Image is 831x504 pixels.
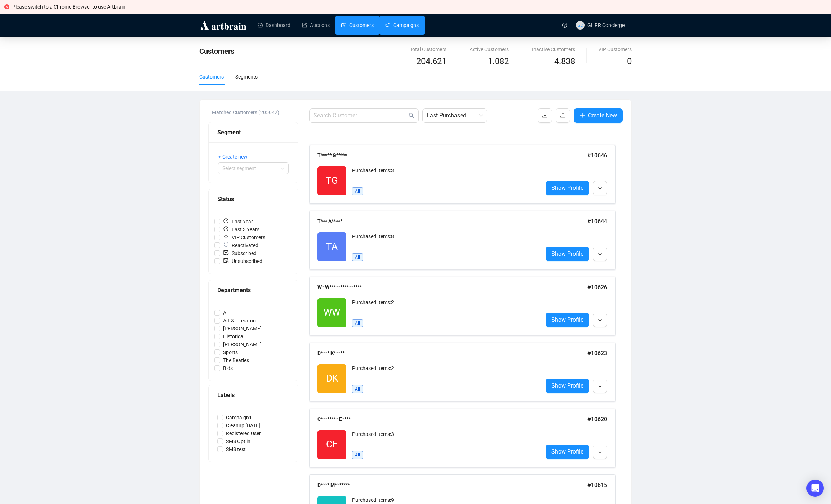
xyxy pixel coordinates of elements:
span: down [598,450,602,454]
span: close-circle [4,4,9,9]
span: 1 [488,56,493,66]
span: question-circle [562,23,567,28]
a: Show Profile [546,313,589,327]
span: SMS Opt in [223,437,253,445]
a: Dashboard [258,16,290,35]
span: Reactivated [220,241,261,249]
a: Customers [341,16,374,35]
span: All [352,385,363,393]
span: Show Profile [551,315,583,324]
span: [PERSON_NAME] [220,340,265,348]
div: Segments [235,73,258,81]
span: .838 [559,56,575,66]
input: Search Customer... [314,111,407,120]
span: .621 [430,56,446,66]
span: Show Profile [551,183,583,192]
div: Purchased Items: 3 [352,430,537,445]
div: Inactive Customers [532,45,575,53]
span: Sports [220,348,241,356]
span: CE [326,437,338,452]
span: All [352,253,363,261]
span: Campaign1 [223,414,255,422]
span: upload [560,112,566,118]
span: plus [579,112,585,118]
button: Create New [574,108,623,123]
span: Customers [199,47,234,55]
span: [PERSON_NAME] [220,325,265,333]
span: # 10646 [587,152,607,159]
span: # 10626 [587,284,607,291]
span: TG [326,173,338,188]
div: Total Customers [410,45,446,53]
span: .082 [493,56,509,66]
span: search [409,113,414,119]
span: Historical [220,333,247,340]
span: # 10644 [587,218,607,225]
div: Purchased Items: 3 [352,166,537,181]
span: down [598,384,602,388]
div: Labels [217,391,289,400]
span: Subscribed [220,249,259,257]
span: + Create new [218,153,248,161]
a: D**** K*****#10623DKPurchased Items:2AllShow Profile [309,343,623,401]
span: WW [324,305,340,320]
span: Show Profile [551,249,583,258]
a: T*** A*****#10644TAPurchased Items:8AllShow Profile [309,211,623,269]
a: Show Profile [546,181,589,195]
span: down [598,318,602,322]
a: T***** G*****#10646TGPurchased Items:3AllShow Profile [309,145,623,204]
div: Departments [217,286,289,295]
span: Cleanup [DATE] [223,422,263,429]
span: DK [326,371,338,386]
span: # 10620 [587,416,607,423]
span: # 10623 [587,350,607,357]
div: Open Intercom Messenger [806,480,824,497]
img: logo [199,19,248,31]
div: VIP Customers [598,45,632,53]
div: Purchased Items: 8 [352,232,537,247]
span: Last 3 Years [220,226,262,233]
span: download [542,112,548,118]
span: Bids [220,364,236,372]
span: SMS test [223,445,249,453]
span: Art & Literature [220,317,260,325]
button: + Create new [218,151,253,162]
span: # 10615 [587,482,607,489]
span: down [598,252,602,257]
span: 4 [554,56,559,66]
span: down [598,186,602,191]
span: All [352,187,363,195]
span: Show Profile [551,381,583,390]
span: 204 [416,56,430,66]
div: Active Customers [470,45,509,53]
span: The Beatles [220,356,252,364]
a: Campaigns [385,16,419,35]
a: Show Profile [546,445,589,459]
span: All [220,309,231,317]
span: Unsubscribed [220,257,265,265]
span: GC [577,22,583,28]
a: Show Profile [546,379,589,393]
span: Last Year [220,218,256,226]
div: Purchased Items: 2 [352,364,537,379]
span: GHRR Concierge [587,22,625,28]
span: Create New [588,111,617,120]
div: Matched Customers (205042) [212,108,298,116]
span: VIP Customers [220,233,268,241]
span: Show Profile [551,447,583,456]
span: All [352,451,363,459]
span: All [352,319,363,327]
div: Status [217,195,289,204]
div: Segment [217,128,289,137]
div: Customers [199,73,224,81]
span: TA [326,239,338,254]
a: question-circle [558,14,572,36]
span: Registered User [223,429,264,437]
div: Purchased Items: 2 [352,298,537,313]
span: Last Purchased [427,109,483,122]
a: Auctions [302,16,330,35]
a: Show Profile [546,247,589,261]
span: 0 [627,56,632,66]
div: Please switch to a Chrome Browser to use Artbrain. [12,3,827,11]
